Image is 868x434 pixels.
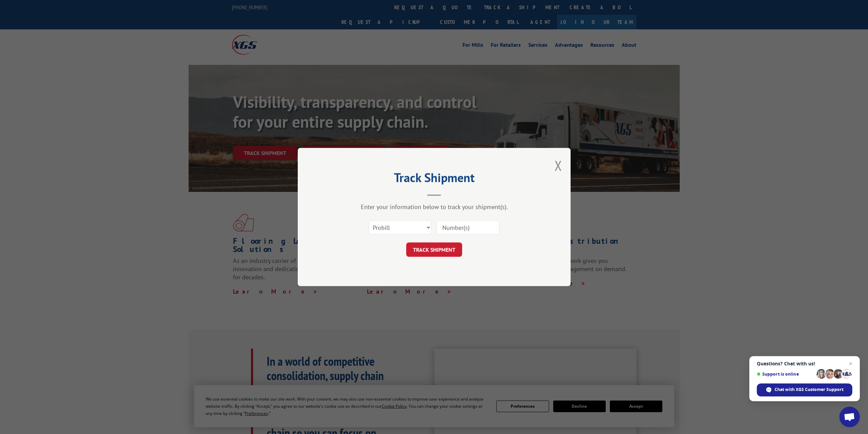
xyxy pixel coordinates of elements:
span: Support is online [757,372,814,377]
span: Questions? Chat with us! [757,361,852,366]
span: Chat with XGS Customer Support [775,387,843,393]
div: Open chat [839,407,860,427]
button: TRACK SHIPMENT [406,242,462,257]
button: Close modal [555,156,562,174]
span: Close chat [847,360,855,368]
h2: Track Shipment [332,173,536,186]
input: Number(s) [437,220,499,235]
div: Enter your information below to track your shipment(s). [332,203,536,211]
div: Chat with XGS Customer Support [757,383,852,396]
